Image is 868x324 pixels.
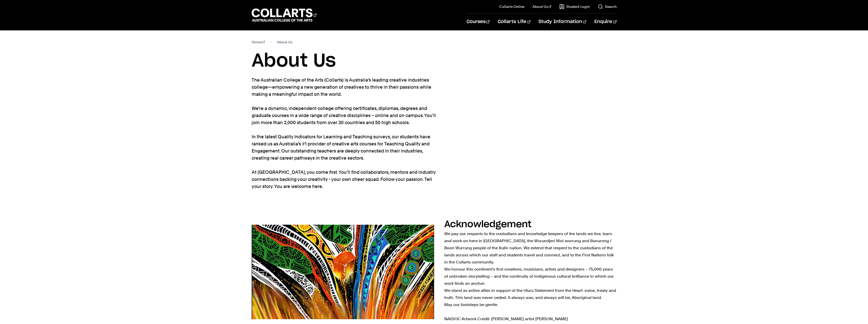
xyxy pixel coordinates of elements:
[539,13,586,30] a: Study Information
[499,4,524,9] a: Collarts Online
[467,13,490,30] a: Courses
[252,50,617,72] h1: About Us
[498,13,530,30] a: Collarts Life
[252,8,317,22] div: Go to homepage
[598,4,617,9] a: Search
[444,220,531,229] h2: Acknowledgement
[594,13,616,30] a: Enquire
[252,77,437,190] p: The Australian College of the Arts (Collarts) is Australia’s leading creative industries college—...
[252,39,265,46] a: Home
[444,230,617,322] p: We pay our respects to the custodians and knowledge keepers of the lands we live, learn and work ...
[532,4,551,9] a: About Us
[559,4,590,9] a: Student Login
[277,39,292,46] span: About Us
